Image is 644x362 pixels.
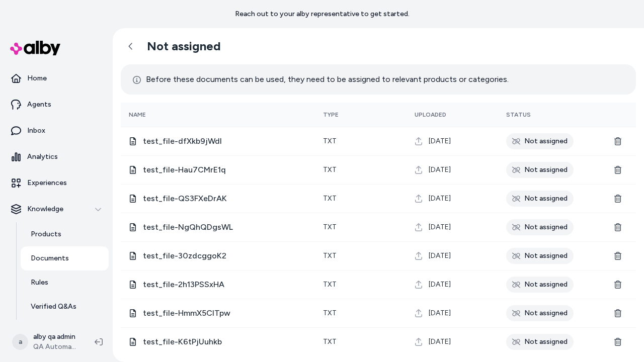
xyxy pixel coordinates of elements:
span: Uploaded [415,111,446,118]
p: Analytics [27,152,58,162]
p: Verified Q&As [31,302,76,312]
p: Documents [31,253,69,263]
div: Name [129,111,204,119]
p: Inbox [27,126,45,136]
p: Home [27,73,47,83]
div: test_file-HmmX5CITpw.txt [129,307,307,319]
span: txt [323,337,337,346]
div: test_file-dfXkb9jWdI.txt [129,135,307,147]
span: test_file-HmmX5CITpw [143,307,307,319]
div: Not assigned [506,248,574,264]
p: Agents [27,100,51,110]
div: Not assigned [506,191,574,207]
span: test_file-dfXkb9jWdI [143,135,307,147]
p: Experiences [27,178,67,188]
div: test_file-2h13PSSxHA.txt [129,279,307,291]
img: alby Logo [10,41,60,55]
a: Home [4,66,109,90]
div: test_file-Hau7CMrE1q.txt [129,164,307,176]
span: [DATE] [429,194,451,204]
p: Products [31,229,61,239]
span: txt [323,251,337,260]
p: Reach out to your alby representative to get started. [235,9,410,19]
div: test_file-30zdcggoK2.txt [129,250,307,262]
a: Rules [21,270,109,295]
span: [DATE] [429,136,451,146]
span: Type [323,111,339,118]
span: txt [323,137,337,145]
span: [DATE] [429,308,451,318]
div: test_file-NgQhQDgsWL.txt [129,221,307,233]
span: txt [323,223,337,231]
div: Not assigned [506,334,574,350]
p: Rules [31,278,48,288]
div: test_file-QS3FXeDrAK.txt [129,193,307,205]
p: Before these documents can be used, they need to be assigned to relevant products or categories. [133,72,509,86]
span: QA Automation 1 [33,342,78,352]
div: Not assigned [506,162,574,178]
span: test_file-NgQhQDgsWL [143,221,307,233]
span: [DATE] [429,280,451,290]
span: Status [506,111,531,118]
span: test_file-2h13PSSxHA [143,279,307,291]
span: txt [323,165,337,174]
button: Knowledge [4,197,109,221]
a: Products [21,222,109,246]
div: test_file-K6tPjUuhkb.txt [129,336,307,348]
a: Verified Q&As [21,295,109,319]
a: Documents [21,246,109,270]
div: Not assigned [506,133,574,149]
div: Not assigned [506,277,574,293]
div: Not assigned [506,219,574,235]
span: [DATE] [429,222,451,232]
div: Not assigned [506,305,574,321]
span: a [12,334,28,350]
h2: Not assigned [147,39,221,54]
span: txt [323,194,337,203]
p: alby qa admin [33,332,78,342]
span: txt [323,280,337,289]
span: txt [323,309,337,317]
span: test_file-QS3FXeDrAK [143,193,307,205]
a: Inbox [4,119,109,143]
span: [DATE] [429,337,451,347]
button: aalby qa adminQA Automation 1 [6,326,87,358]
span: [DATE] [429,165,451,175]
span: test_file-Hau7CMrE1q [143,164,307,176]
a: Agents [4,93,109,117]
p: Knowledge [27,204,63,214]
a: Experiences [4,171,109,195]
span: test_file-30zdcggoK2 [143,250,307,262]
span: [DATE] [429,251,451,261]
a: Analytics [4,145,109,169]
span: test_file-K6tPjUuhkb [143,336,307,348]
